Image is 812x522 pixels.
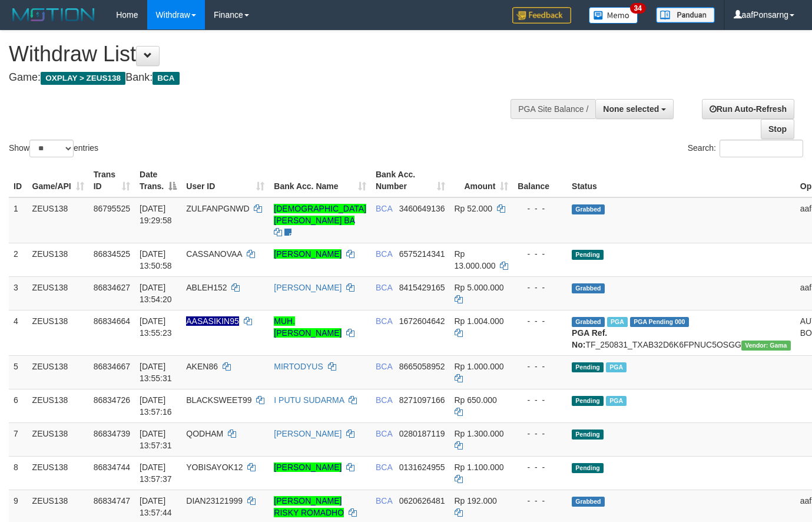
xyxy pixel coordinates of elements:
[572,204,605,214] span: Grabbed
[518,203,562,214] div: - - -
[94,395,130,405] span: 86834726
[455,283,504,292] span: Rp 5.000.000
[274,204,366,225] a: [DEMOGRAPHIC_DATA][PERSON_NAME] BA
[399,204,445,213] span: Copy 3460649136 to clipboard
[572,430,604,440] span: Pending
[29,140,74,157] select: Showentries
[140,429,172,450] span: [DATE] 13:57:31
[186,249,242,259] span: CASSANOVAA
[94,316,130,326] span: 86834664
[720,140,803,157] input: Search:
[9,72,529,84] h4: Game: Bank:
[603,104,659,114] span: None selected
[518,248,562,260] div: - - -
[28,243,89,276] td: ZEUS138
[455,316,504,326] span: Rp 1.004.000
[376,249,392,259] span: BCA
[28,422,89,456] td: ZEUS138
[607,317,628,327] span: Marked by aafnoeunsreypich
[376,316,392,326] span: BCA
[89,164,135,197] th: Trans ID: activate to sort column ascending
[511,99,595,119] div: PGA Site Balance /
[9,355,28,389] td: 5
[376,362,392,371] span: BCA
[28,276,89,310] td: ZEUS138
[572,283,605,293] span: Grabbed
[455,362,504,371] span: Rp 1.000.000
[572,463,604,473] span: Pending
[376,395,392,405] span: BCA
[572,497,605,507] span: Grabbed
[28,456,89,490] td: ZEUS138
[567,164,796,197] th: Status
[512,7,571,24] img: Feedback.jpg
[595,99,674,119] button: None selected
[94,362,130,371] span: 86834667
[94,429,130,438] span: 86834739
[9,276,28,310] td: 3
[181,164,269,197] th: User ID: activate to sort column ascending
[518,361,562,372] div: - - -
[140,362,172,383] span: [DATE] 13:55:31
[572,328,607,349] b: PGA Ref. No:
[376,496,392,506] span: BCA
[274,316,342,338] a: MUH.[PERSON_NAME]
[28,197,89,243] td: ZEUS138
[399,249,445,259] span: Copy 6575214341 to clipboard
[455,429,504,438] span: Rp 1.300.000
[630,317,689,327] span: PGA Pending
[572,250,604,260] span: Pending
[9,6,98,24] img: MOTION_logo.png
[140,249,172,270] span: [DATE] 13:50:58
[589,7,638,24] img: Button%20Memo.svg
[761,119,794,139] a: Stop
[455,204,493,213] span: Rp 52.000
[9,42,529,66] h1: Withdraw List
[186,283,227,292] span: ABLEH152
[9,164,28,197] th: ID
[606,362,627,372] span: Marked by aafnoeunsreypich
[606,396,627,406] span: Marked by aafnoeunsreypich
[140,496,172,517] span: [DATE] 13:57:44
[518,282,562,293] div: - - -
[94,283,130,292] span: 86834627
[186,462,243,472] span: YOBISAYOK12
[9,389,28,422] td: 6
[9,422,28,456] td: 7
[455,249,496,270] span: Rp 13.000.000
[28,310,89,355] td: ZEUS138
[9,456,28,490] td: 8
[274,462,342,472] a: [PERSON_NAME]
[518,394,562,406] div: - - -
[28,355,89,389] td: ZEUS138
[513,164,567,197] th: Balance
[376,429,392,438] span: BCA
[688,140,803,157] label: Search:
[572,362,604,372] span: Pending
[518,428,562,440] div: - - -
[455,496,497,506] span: Rp 192.000
[741,341,791,351] span: Vendor URL: https://trx31.1velocity.biz
[140,462,172,484] span: [DATE] 13:57:37
[656,7,715,23] img: panduan.png
[518,461,562,473] div: - - -
[9,140,98,157] label: Show entries
[186,496,243,506] span: DIAN23121999
[28,164,89,197] th: Game/API: activate to sort column ascending
[399,496,445,506] span: Copy 0620626481 to clipboard
[269,164,371,197] th: Bank Acc. Name: activate to sort column ascending
[371,164,450,197] th: Bank Acc. Number: activate to sort column ascending
[630,3,646,14] span: 34
[186,395,251,405] span: BLACKSWEET99
[94,249,130,259] span: 86834525
[140,283,172,304] span: [DATE] 13:54:20
[94,204,130,213] span: 86795525
[399,395,445,405] span: Copy 8271097166 to clipboard
[274,362,323,371] a: MIRTODYUS
[376,204,392,213] span: BCA
[9,197,28,243] td: 1
[399,283,445,292] span: Copy 8415429165 to clipboard
[140,204,172,225] span: [DATE] 19:29:58
[274,283,342,292] a: [PERSON_NAME]
[274,395,344,405] a: I PUTU SUDARMA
